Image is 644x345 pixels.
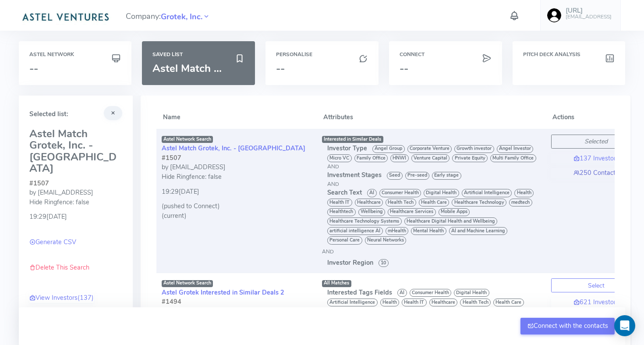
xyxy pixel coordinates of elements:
[327,199,352,206] span: Health IT
[162,297,311,307] div: #1494
[402,299,427,306] span: Health IT
[386,199,416,206] span: Health Tech
[29,110,122,118] h5: Selected list:
[162,211,311,221] div: (current)
[566,14,612,20] h6: [EMAIL_ADDRESS]
[327,236,362,244] span: Personal Care
[404,217,498,225] span: Healthcare Digital Health and Wellbeing
[407,145,452,153] span: Corporate Venture
[327,288,392,297] span: Interested Tags Fields
[454,145,494,153] span: Growth investor
[614,315,635,336] div: Open Intercom Messenger
[78,293,94,302] span: (137)
[379,259,389,267] span: 10
[379,189,421,197] span: Consumer Health
[449,227,508,235] span: AI and Machine Learning
[514,189,534,197] span: Health
[162,288,284,297] a: Astel Grotek Interested in Similar Deals 2
[454,289,489,297] span: Digital Health
[551,168,641,178] a: 250 Contacts
[29,263,89,272] a: Delete This Search
[551,154,641,164] a: 137 Investors
[405,172,430,180] span: Pre-seed
[429,299,458,306] span: Healthcare
[523,52,615,57] h6: Pitch Deck Analysis
[547,8,561,22] img: user-image
[126,8,210,23] span: Company:
[551,278,641,292] button: Select
[327,163,541,171] div: AND
[29,61,38,75] span: --
[419,199,449,206] span: Health Care
[29,198,122,207] div: Hide Ringfence: false
[324,136,381,142] span: Interested in Similar Deals
[411,227,446,235] span: Mental Health
[460,299,491,306] span: Health Tech
[354,154,388,162] span: Family Office
[411,154,450,162] span: Venture Capital
[355,199,383,206] span: Healthcare
[493,299,524,306] span: Health Care
[152,61,222,75] span: Astel Match ...
[432,172,461,180] span: Early stage
[327,188,362,197] span: Search Text
[162,163,311,172] div: by [EMAIL_ADDRESS]
[156,106,317,129] th: Name
[551,135,641,149] button: Selected
[29,179,122,189] div: #1507
[497,145,534,153] span: Angel Investor
[162,182,311,197] div: 19:29[DATE]
[317,106,546,129] th: Attributes
[452,154,488,162] span: Private Equity
[520,318,615,334] button: Connect with the contacts
[410,289,452,297] span: Consumer Health
[324,280,349,286] span: All Matches
[400,52,492,57] h6: Connect
[452,199,506,206] span: Healthcare Technology
[387,172,403,180] span: Seed
[322,248,541,256] div: AND
[327,258,373,267] span: Investor Region
[380,299,400,306] span: Health
[509,199,532,206] span: medtech
[152,52,244,57] h6: Saved List
[162,280,213,287] span: Astel Network Search
[29,188,122,198] div: by [EMAIL_ADDRESS]
[386,227,409,235] span: mHealth
[390,154,409,162] span: HNWI
[29,207,122,222] div: 19:29[DATE]
[490,154,536,162] span: Multi Family Office
[400,61,408,75] span: --
[372,145,405,153] span: Angel Group
[161,11,202,21] a: Grotek, Inc.
[29,128,122,174] h3: Astel Match Grotek, Inc. - [GEOGRAPHIC_DATA]
[327,154,352,162] span: Micro VC
[551,298,641,307] a: 621 Investors
[566,7,612,14] h5: [URL]
[358,208,386,216] span: Wellbeing
[327,208,356,216] span: Healthtech
[327,144,367,153] span: Investor Type
[397,289,407,297] span: AI
[276,52,368,57] h6: Personalise
[162,202,311,211] div: (pushed to Connect)
[439,208,470,216] span: Mobile Apps
[29,52,121,57] h6: Astel Network
[462,189,512,197] span: Artificial Intelligence
[162,172,311,182] div: Hide Ringfence: false
[276,61,285,75] span: --
[327,171,382,179] span: Investment Stages
[162,144,305,153] a: Astel Match Grotek, Inc. - [GEOGRAPHIC_DATA]
[162,136,213,143] span: Astel Network Search
[327,299,378,306] span: Artificial Intelligence
[327,180,541,188] div: AND
[365,236,407,244] span: Neural Networks
[424,189,459,197] span: Digital Health
[584,137,608,146] i: Selected
[367,189,377,197] span: AI
[29,238,76,246] a: Generate CSV
[327,227,383,235] span: artificial intelligence AI
[161,11,202,23] span: Grotek, Inc.
[162,153,311,163] div: #1507
[327,217,402,225] span: Healthcare Technology Systems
